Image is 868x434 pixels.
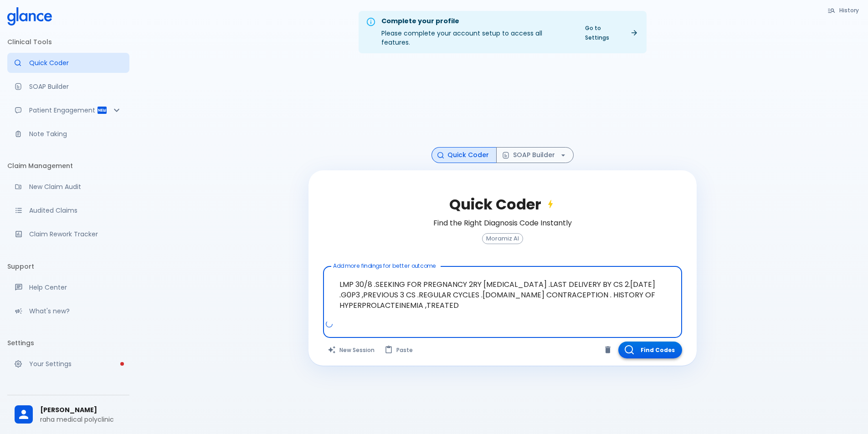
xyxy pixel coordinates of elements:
[580,21,643,44] a: Go to Settings
[483,235,523,242] span: Moramiz AI
[29,230,122,239] p: Claim Rework Tracker
[380,342,418,358] button: Paste from clipboard
[823,4,864,17] button: History
[29,182,122,191] p: New Claim Audit
[381,16,572,26] div: Complete your profile
[7,53,129,73] a: Moramiz: Find ICD10AM codes instantly
[29,58,122,67] p: Quick Coder
[7,224,129,244] a: Monitor progress of claim corrections
[7,177,129,197] a: Audit a new claim
[7,399,129,430] div: [PERSON_NAME]raha medical polyclinic
[7,155,129,177] li: Claim Management
[7,332,129,354] li: Settings
[29,359,122,368] p: Your Settings
[7,301,129,321] div: Recent updates and feature releases
[329,270,676,320] textarea: LMP 30/8 .SEEKING FOR PREGNANCY 2RY [MEDICAL_DATA] .LAST DELIVERY BY CS 2.[DATE] .G0P3 ,PREVIOUS ...
[431,147,497,163] button: Quick Coder
[40,405,122,415] span: [PERSON_NAME]
[7,31,129,53] li: Clinical Tools
[7,124,129,144] a: Advanced note-taking
[7,255,129,277] li: Support
[29,206,122,215] p: Audited Claims
[433,217,572,230] h6: Find the Right Diagnosis Code Instantly
[29,106,97,115] p: Patient Engagement
[7,277,129,297] a: Get help from our support team
[29,129,122,138] p: Note Taking
[618,342,682,358] button: Find Codes
[7,354,129,374] a: Please complete account setup
[496,147,574,163] button: SOAP Builder
[7,77,129,97] a: Docugen: Compose a clinical documentation in seconds
[601,343,615,357] button: Clear
[323,342,380,358] button: Clears all inputs and results.
[7,100,129,120] div: Patient Reports & Referrals
[29,82,122,91] p: SOAP Builder
[449,196,556,213] h2: Quick Coder
[7,200,129,220] a: View audited claims
[40,415,122,424] p: raha medical polyclinic
[29,283,122,292] p: Help Center
[381,14,572,51] div: Please complete your account setup to access all features.
[29,306,122,316] p: What's new?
